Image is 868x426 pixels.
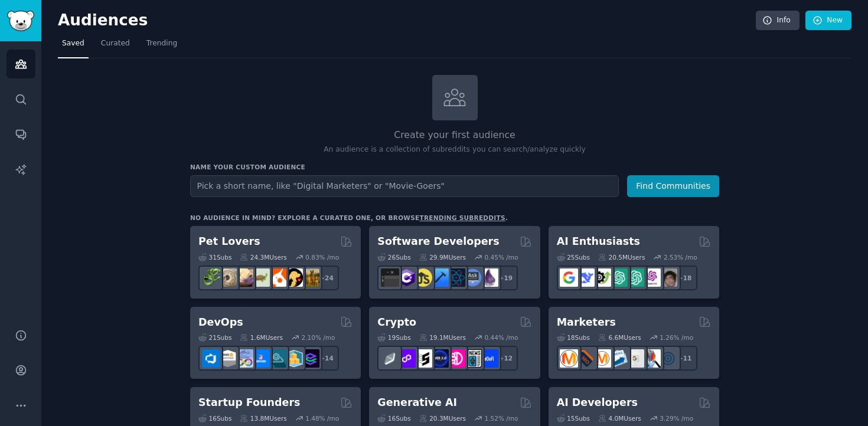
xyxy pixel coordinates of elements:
[240,333,283,342] div: 1.6M Users
[593,268,611,287] img: AItoolsCatalog
[673,266,697,290] div: + 18
[493,266,518,290] div: + 19
[381,349,399,368] img: ethfinance
[659,349,677,368] img: OnlineMarketing
[419,214,505,221] a: trending subreddits
[301,349,319,368] img: PlatformEngineers
[664,253,697,261] div: 2.53 % /mo
[252,268,270,287] img: turtle
[240,414,286,422] div: 13.8M Users
[305,253,339,261] div: 0.83 % /mo
[377,414,410,422] div: 16 Sub s
[593,349,611,368] img: AskMarketing
[190,214,508,222] div: No audience in mind? Explore a curated one, or browse .
[414,268,432,287] img: learnjavascript
[62,38,84,49] span: Saved
[377,333,410,342] div: 19 Sub s
[314,346,339,371] div: + 14
[805,11,851,31] a: New
[305,414,339,422] div: 1.48 % /mo
[430,268,449,287] img: iOSProgramming
[557,253,590,261] div: 25 Sub s
[560,268,578,287] img: GoogleGeminiAI
[190,175,619,197] input: Pick a short name, like "Digital Marketers" or "Movie-Goers"
[302,333,335,342] div: 2.10 % /mo
[101,38,130,49] span: Curated
[557,234,640,249] h2: AI Enthusiasts
[464,268,482,287] img: AskComputerScience
[198,333,231,342] div: 21 Sub s
[235,268,253,287] img: leopardgeckos
[485,414,518,422] div: 1.52 % /mo
[240,253,286,261] div: 24.3M Users
[7,11,34,31] img: GummySearch logo
[301,268,319,287] img: dogbreed
[480,268,498,287] img: elixir
[673,346,697,371] div: + 11
[198,234,260,249] h2: Pet Lovers
[756,11,800,31] a: Info
[557,333,590,342] div: 18 Sub s
[609,268,628,287] img: chatgpt_promptDesign
[397,349,416,368] img: 0xPolygon
[557,395,638,410] h2: AI Developers
[660,333,693,342] div: 1.26 % /mo
[576,268,595,287] img: DeepSeek
[190,145,719,155] p: An audience is a collection of subreddits you can search/analyze quickly
[414,349,432,368] img: ethstaker
[609,349,628,368] img: Emailmarketing
[285,349,303,368] img: aws_cdk
[381,268,399,287] img: software
[377,315,416,330] h2: Crypto
[419,414,466,422] div: 20.3M Users
[314,266,339,290] div: + 24
[419,333,466,342] div: 19.1M Users
[493,346,518,371] div: + 12
[268,349,286,368] img: platformengineering
[560,349,578,368] img: content_marketing
[447,268,465,287] img: reactnative
[377,253,410,261] div: 26 Sub s
[485,253,518,261] div: 0.45 % /mo
[97,34,134,58] a: Curated
[642,268,661,287] img: OpenAIDev
[377,395,457,410] h2: Generative AI
[626,268,644,287] img: chatgpt_prompts_
[626,349,644,368] img: googleads
[480,349,498,368] img: defi_
[190,163,719,171] h3: Name your custom audience
[202,349,220,368] img: azuredevops
[485,333,518,342] div: 0.44 % /mo
[58,11,756,30] h2: Audiences
[627,175,719,197] button: Find Communities
[285,268,303,287] img: PetAdvice
[557,414,590,422] div: 15 Sub s
[146,38,177,49] span: Trending
[598,253,645,261] div: 20.5M Users
[190,128,719,143] h2: Create your first audience
[447,349,465,368] img: defiblockchain
[557,315,616,330] h2: Marketers
[598,414,641,422] div: 4.0M Users
[377,234,499,249] h2: Software Developers
[142,34,181,58] a: Trending
[659,268,677,287] img: ArtificalIntelligence
[198,395,300,410] h2: Startup Founders
[198,414,231,422] div: 16 Sub s
[642,349,661,368] img: MarketingResearch
[202,268,220,287] img: herpetology
[660,414,693,422] div: 3.29 % /mo
[198,253,231,261] div: 31 Sub s
[419,253,466,261] div: 29.9M Users
[430,349,449,368] img: web3
[576,349,595,368] img: bigseo
[218,268,237,287] img: ballpython
[268,268,286,287] img: cockatiel
[397,268,416,287] img: csharp
[235,349,253,368] img: Docker_DevOps
[218,349,237,368] img: AWS_Certified_Experts
[252,349,270,368] img: DevOpsLinks
[198,315,243,330] h2: DevOps
[464,349,482,368] img: CryptoNews
[58,34,89,58] a: Saved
